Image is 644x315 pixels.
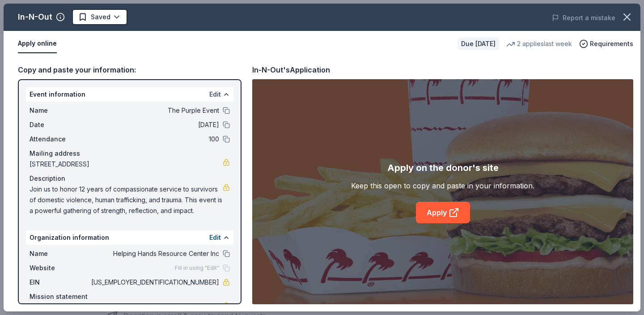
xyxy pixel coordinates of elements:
[209,89,221,100] button: Edit
[30,291,230,302] div: Mission statement
[30,105,89,116] span: Name
[579,38,633,49] button: Requirements
[175,264,219,272] span: Fill in using "Edit"
[416,202,470,223] a: Apply
[89,105,219,116] span: The Purple Event
[18,64,241,76] div: Copy and paste your information:
[506,38,572,49] div: 2 applies last week
[30,173,230,184] div: Description
[30,159,223,170] span: [STREET_ADDRESS]
[387,161,499,175] div: Apply on the donor's site
[72,9,127,25] button: Saved
[89,134,219,145] span: 100
[209,232,221,243] button: Edit
[30,134,89,145] span: Attendance
[18,34,57,53] button: Apply online
[30,277,89,288] span: EIN
[30,263,89,273] span: Website
[89,277,219,288] span: [US_EMPLOYER_IDENTIFICATION_NUMBER]
[30,148,230,159] div: Mailing address
[26,87,233,102] div: Event information
[458,38,499,50] div: Due [DATE]
[590,38,633,49] span: Requirements
[91,12,110,22] span: Saved
[30,184,223,216] span: Join us to honor 12 years of compassionate service to survivors of domestic violence, human traff...
[18,10,52,24] div: In-N-Out
[30,119,89,130] span: Date
[252,64,330,76] div: In-N-Out's Application
[89,119,219,130] span: [DATE]
[30,248,89,259] span: Name
[552,13,615,23] button: Report a mistake
[89,248,219,259] span: Helping Hands Resource Center Inc
[351,180,534,191] div: Keep this open to copy and paste in your information.
[26,230,233,245] div: Organization information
